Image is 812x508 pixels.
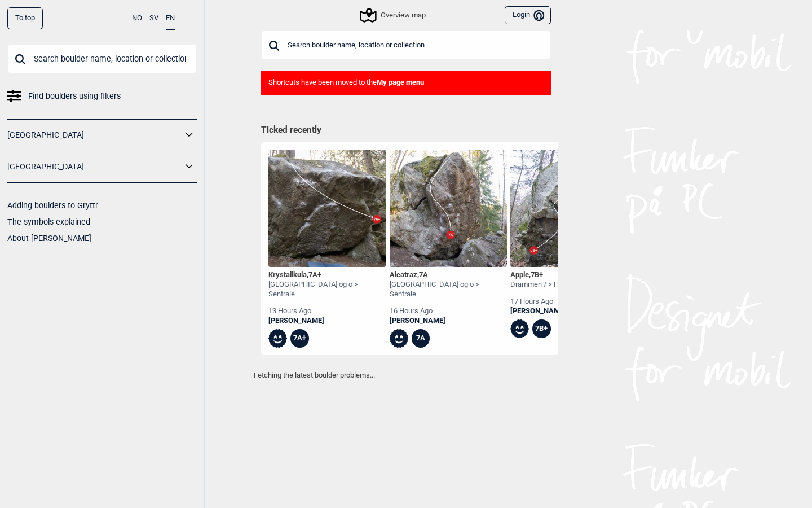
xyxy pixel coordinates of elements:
div: 7A+ [290,329,309,348]
a: The symbols explained [7,217,90,226]
button: EN [166,7,175,30]
a: Find boulders using filters [7,88,197,104]
div: 17 hours ago [510,297,575,306]
input: Search boulder name, location or collection [261,30,551,60]
div: To top [7,7,43,29]
span: 7B+ [531,270,543,279]
input: Search boulder name, location or collection [7,44,197,73]
div: 13 hours ago [268,306,386,316]
div: [GEOGRAPHIC_DATA] og o > Sentrale [390,280,507,299]
b: My page menu [377,78,424,86]
a: [GEOGRAPHIC_DATA] [7,159,182,175]
div: Drammen / > Hurum [510,280,575,290]
div: Overview map [361,8,426,22]
button: Login [505,6,551,25]
span: Find boulders using filters [28,88,121,104]
a: [GEOGRAPHIC_DATA] [7,127,182,143]
p: Fetching the latest boulder problems... [254,370,558,381]
div: 16 hours ago [390,306,507,316]
a: About [PERSON_NAME] [7,234,91,243]
button: NO [132,7,142,29]
a: Adding boulders to Gryttr [7,201,98,210]
span: 7A [419,270,428,279]
div: Shortcuts have been moved to the [261,71,551,95]
div: Alcatraz , [390,270,507,280]
img: Apple 211121 [510,150,628,267]
img: Krystallkula 200509 [268,150,386,267]
img: Alcatraz [390,150,507,267]
div: Apple , [510,270,575,280]
h1: Ticked recently [261,124,551,137]
div: 7A [412,329,430,348]
button: SV [149,7,158,29]
a: [PERSON_NAME] [268,316,386,326]
div: 7B+ [532,319,551,338]
div: [GEOGRAPHIC_DATA] og o > Sentrale [268,280,386,299]
div: Krystallkula , [268,270,386,280]
span: 7A+ [308,270,321,279]
a: [PERSON_NAME] [390,316,507,326]
a: [PERSON_NAME] [510,306,575,316]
